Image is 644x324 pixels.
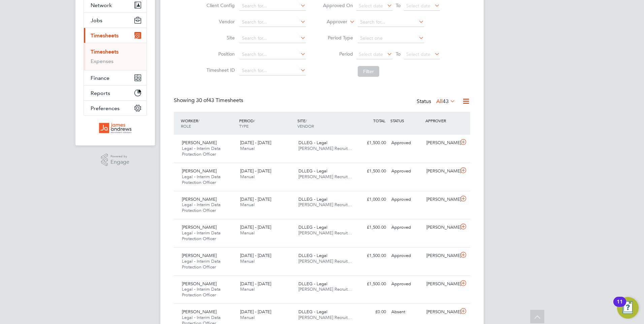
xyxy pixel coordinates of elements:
div: SITE [296,115,354,132]
span: Legal - Interim Data Protection Officer [182,258,221,270]
span: / [198,118,199,123]
button: Finance [84,70,147,85]
div: Approved [389,194,424,205]
span: ROLE [181,123,191,129]
span: DLLEG - Legal [298,309,327,315]
span: Engage [110,159,129,165]
label: Client Config [204,2,235,8]
div: Timesheets [84,43,147,70]
span: Powered by [110,154,129,159]
button: Jobs [84,13,147,28]
span: VENDOR [297,123,314,129]
span: Preferences [91,105,120,111]
span: Select date [359,3,383,9]
span: Network [91,2,112,8]
button: Filter [358,66,379,77]
span: [DATE] - [DATE] [240,224,271,230]
div: 11 [617,302,623,311]
div: Showing [174,97,245,104]
span: Manual [240,230,255,236]
input: Search for... [239,34,306,43]
span: 43 [443,98,449,105]
span: To [394,1,402,10]
input: Select one [358,34,424,43]
div: Approved [389,222,424,233]
div: £1,500.00 [354,166,389,177]
span: Legal - Interim Data Protection Officer [182,202,221,213]
div: [PERSON_NAME] [424,222,459,233]
span: [PERSON_NAME] [182,224,217,230]
div: Approved [389,250,424,261]
input: Search for... [358,18,424,27]
span: Select date [406,51,430,57]
span: TOTAL [373,118,385,123]
span: Manual [240,202,255,207]
div: Approved [389,279,424,290]
a: Powered byEngage [101,154,130,166]
div: STATUS [389,115,424,127]
input: Search for... [239,50,306,59]
div: Approved [389,166,424,177]
a: Timesheets [91,48,119,55]
div: £1,500.00 [354,250,389,261]
button: Reports [84,86,147,100]
span: [PERSON_NAME] Recruit… [298,315,352,320]
button: Timesheets [84,28,147,43]
span: Timesheets [91,32,119,39]
span: Reports [91,90,110,96]
span: [PERSON_NAME] Recruit… [298,258,352,264]
span: [PERSON_NAME] Recruit… [298,145,352,151]
span: [PERSON_NAME] Recruit… [298,174,352,180]
span: Manual [240,315,255,320]
span: DLLEG - Legal [298,253,327,258]
div: [PERSON_NAME] [424,306,459,318]
span: 30 of [196,97,208,104]
div: £1,500.00 [354,222,389,233]
span: [PERSON_NAME] Recruit… [298,202,352,207]
label: Approver [317,19,347,25]
span: To [394,50,402,58]
span: Manual [240,286,255,292]
input: Search for... [239,66,306,75]
div: Status [417,97,457,106]
a: Expenses [91,58,114,64]
span: DLLEG - Legal [298,168,327,174]
span: TYPE [239,123,249,129]
span: Legal - Interim Data Protection Officer [182,230,221,241]
span: [PERSON_NAME] [182,168,217,174]
span: [PERSON_NAME] [182,253,217,258]
span: Legal - Interim Data Protection Officer [182,145,221,157]
span: Select date [406,3,430,9]
span: Manual [240,174,255,180]
span: DLLEG - Legal [298,281,327,287]
div: [PERSON_NAME] [424,137,459,149]
img: jarsolutions-logo-retina.png [99,123,132,133]
div: [PERSON_NAME] [424,166,459,177]
label: All [436,98,455,105]
div: £1,000.00 [354,194,389,205]
div: Approved [389,137,424,149]
label: Site [204,35,235,41]
div: £1,500.00 [354,137,389,149]
span: / [305,118,307,123]
span: Jobs [91,17,102,24]
label: Period [323,51,353,57]
div: [PERSON_NAME] [424,279,459,290]
span: / [254,118,255,123]
a: Go to home page [84,123,147,133]
span: Finance [91,75,109,81]
span: Legal - Interim Data Protection Officer [182,286,221,298]
span: 43 Timesheets [196,97,243,104]
span: [PERSON_NAME] [182,196,217,202]
button: Open Resource Center, 11 new notifications [617,297,639,319]
span: DLLEG - Legal [298,140,327,145]
button: Preferences [84,101,147,116]
div: £1,500.00 [354,279,389,290]
span: [DATE] - [DATE] [240,253,271,258]
label: Position [204,51,235,57]
span: DLLEG - Legal [298,224,327,230]
div: WORKER [179,115,237,132]
span: [PERSON_NAME] [182,281,217,287]
span: [DATE] - [DATE] [240,281,271,287]
span: Manual [240,258,255,264]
